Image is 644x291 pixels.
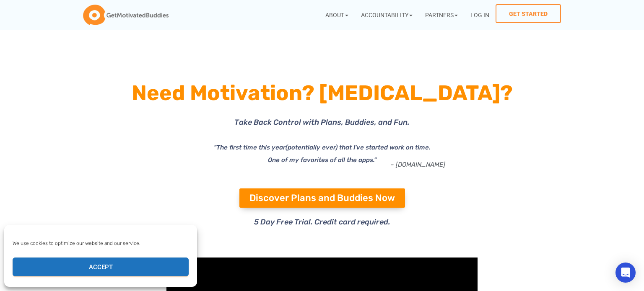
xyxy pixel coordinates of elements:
a: Log In [464,4,496,26]
div: We use cookies to optimize our website and our service. [13,239,188,247]
i: (potentially ever) that I've started work on time. One of my favorites of all the apps." [268,144,431,164]
a: Get Started [496,4,561,23]
a: Partners [419,4,464,26]
button: Accept [13,258,189,276]
i: "The first time this year [214,144,286,151]
h1: Need Motivation? [MEDICAL_DATA]? [96,78,548,108]
a: Accountability [355,4,419,26]
img: GetMotivatedBuddies [83,5,169,26]
span: Take Back Control with Plans, Buddies, and Fun. [234,118,410,127]
span: 5 Day Free Trial. Credit card required. [254,217,390,227]
a: – [DOMAIN_NAME] [390,161,445,168]
span: Discover Plans and Buddies Now [249,193,395,203]
a: About [319,4,355,26]
a: Discover Plans and Buddies Now [239,188,405,208]
div: Open Intercom Messenger [615,263,636,283]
